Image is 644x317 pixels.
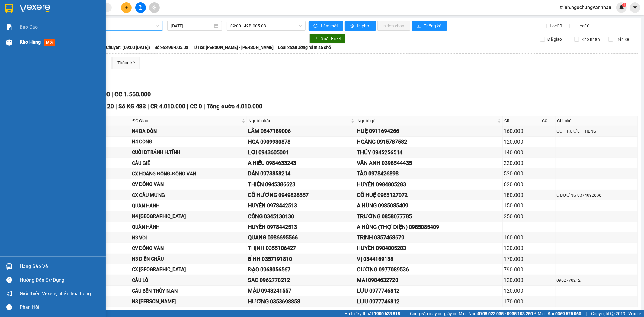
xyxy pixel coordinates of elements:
[622,3,626,7] sup: 1
[540,116,556,126] th: CC
[309,21,343,31] button: syncLàm mới
[555,311,581,316] strong: 0369 525 060
[248,297,355,306] div: HƯƠNG 0353698858
[504,255,539,263] div: 170.000
[230,21,302,30] span: 09:00 - 49B-005.08
[132,191,246,199] div: CX CẦU MƯNG
[248,255,355,263] div: BÌNH 0357191810
[358,117,496,124] span: Người gửi
[132,287,246,295] div: CẦU BẾN THỦY N.AN
[412,21,447,31] button: bar-chartThống kê
[357,148,501,157] div: THỦY 0945256514
[20,290,91,297] span: Giới thiệu Vexere, nhận hoa hồng
[504,159,539,167] div: 220.000
[309,34,345,43] button: downloadXuất Excel
[504,276,539,284] div: 120.000
[610,312,615,316] span: copyright
[357,127,501,135] div: HUỆ 0911694266
[459,310,533,317] span: Miền Nam
[504,138,539,146] div: 120.000
[132,159,246,167] div: CẦU GIẼ
[374,311,400,316] strong: 1900 633 818
[357,191,501,199] div: CÔ HUỆ 0963127072
[133,117,241,124] span: ĐC Giao
[132,213,246,220] div: N4 [GEOGRAPHIC_DATA]
[152,5,156,10] span: aim
[248,276,355,284] div: SAO 0962778212
[248,138,355,146] div: HOA 0909930878
[314,37,319,41] span: download
[248,180,355,189] div: THIỆN 0945386623
[503,116,540,126] th: CR
[114,91,151,98] span: CC 1.560.000
[248,191,355,199] div: CÔ HƯƠNG 0949828357
[132,202,246,210] div: QUÁN HÀNH
[555,4,616,11] span: trinh.ngochungvannhan
[377,21,410,31] button: In đơn chọn
[132,277,246,284] div: CẦU LỒI
[6,304,12,310] span: message
[248,233,355,242] div: QUANG 0986695566
[619,5,624,10] img: icon-new-feature
[350,24,355,29] span: printer
[548,23,563,29] span: Lọc CR
[504,180,539,189] div: 620.000
[630,2,640,13] button: caret-down
[504,265,539,274] div: 790.000
[6,291,12,296] span: notification
[6,263,12,270] img: warehouse-icon
[534,312,536,315] span: ⚪️
[248,169,355,178] div: DẦN 0973858214
[248,244,355,252] div: THỊNH 0355106427
[193,44,274,51] span: Tài xế: [PERSON_NAME] - [PERSON_NAME]
[187,103,188,110] span: |
[357,23,371,29] span: In phơi
[20,303,101,312] div: Phản hồi
[132,138,246,146] div: N4 CÒNG
[115,103,117,110] span: |
[132,223,246,231] div: QUÁN HÀNH
[357,223,501,231] div: A HÙNG (THỢ ĐIỆN) 0985085409
[135,2,146,13] button: file-add
[6,277,12,283] span: question-circle
[132,149,246,156] div: CUỐI ĐTRÁNH H.TĨNH
[207,103,262,110] span: Tổng cước 4.010.000
[504,297,539,306] div: 170.000
[6,39,12,46] img: warehouse-icon
[6,24,12,30] img: solution-icon
[357,169,501,178] div: TÀO 0978426898
[321,35,341,42] span: Xuất Excel
[248,223,355,231] div: HUYỀN 0978442513
[132,127,246,135] div: N4 BA ĐỒN
[147,103,149,110] span: |
[357,233,501,242] div: TRINH 0357468679
[132,234,246,242] div: N3 VOI
[557,128,636,134] div: GỌI TRƯỚC 1 TIẾNG
[538,310,581,317] span: Miền Bắc
[248,212,355,221] div: CÔNG 0345130130
[118,103,146,110] span: Số KG 483
[99,103,114,110] span: SL 20
[138,5,143,10] span: file-add
[357,212,501,221] div: TRƯỜNG 0858077785
[20,39,41,45] span: Kho hàng
[357,297,501,306] div: LỰU 0977746812
[504,244,539,252] div: 120.000
[586,310,587,317] span: |
[357,159,501,167] div: VÂN ANH 0398544435
[248,159,355,167] div: A HIẾU 0984633243
[357,180,501,189] div: HUYỀN 0984805283
[248,201,355,210] div: HUYỀN 0978442513
[504,287,539,295] div: 120.000
[20,23,38,31] span: Báo cáo
[357,265,501,274] div: CƯỜNG 0977089536
[248,265,355,274] div: ĐẠO 0968056567
[132,245,246,252] div: CV ĐỒNG VĂN
[504,191,539,199] div: 180.000
[504,169,539,178] div: 520.000
[150,103,185,110] span: CR 4.010.000
[504,212,539,221] div: 250.000
[344,310,400,317] span: Hỗ trợ kỹ thuật:
[357,244,501,252] div: HUYỀN 0984805283
[357,287,501,295] div: LỰU 0977746812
